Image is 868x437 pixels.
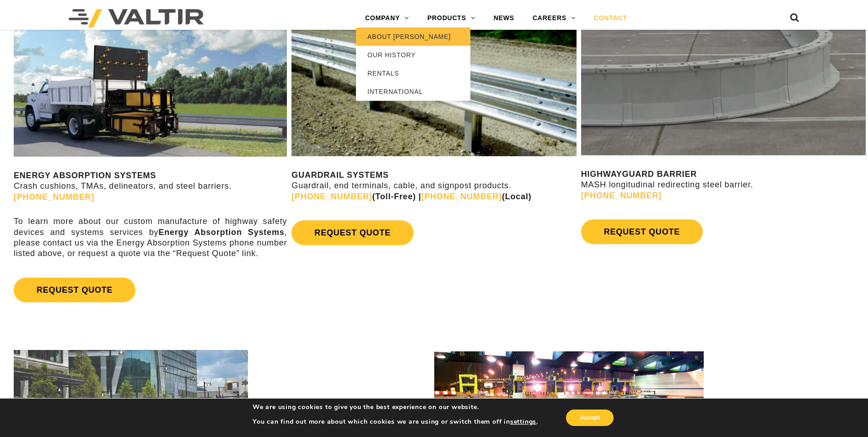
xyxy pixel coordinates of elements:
a: REQUEST QUOTE [291,220,413,245]
strong: HIGHWAYGUARD BARRIER [581,169,697,179]
p: Guardrail, end terminals, cable, and signpost products. [291,170,576,202]
p: You can find out more about which cookies we are using or switch them off in . [253,418,538,426]
strong: (Toll-Free) | (Local) [291,192,531,201]
a: [PHONE_NUMBER] [581,191,662,200]
a: [PHONE_NUMBER] [14,192,94,202]
strong: GUARDRAIL SYSTEMS [291,170,388,180]
img: Radius-Barrier-Section-Highwayguard3 [581,13,866,155]
a: NEWS [485,9,523,27]
button: Accept [566,410,614,426]
a: COMPANY [356,9,418,27]
a: REQUEST QUOTE [581,219,703,244]
a: [PHONE_NUMBER] [421,192,502,201]
p: To learn more about our custom manufacture of highway safety devices and systems services by , pl... [14,216,287,259]
strong: Energy Absorption Systems [158,228,284,237]
p: MASH longitudinal redirecting steel barrier. [581,169,866,201]
a: OUR HISTORY [356,46,470,64]
a: RENTALS [356,64,470,82]
img: Valtir [69,9,204,27]
a: CONTACT [585,9,636,27]
img: SS180M Contact Us Page Image [14,13,287,157]
a: INTERNATIONAL [356,82,470,101]
strong: ENERGY ABSORPTION SYSTEMS [14,171,156,180]
a: CAREERS [523,9,585,27]
a: [PHONE_NUMBER] [291,192,372,201]
p: Crash cushions, TMAs, delineators, and steel barriers. [14,170,287,202]
p: We are using cookies to give you the best experience on our website. [253,403,538,411]
a: PRODUCTS [418,9,485,27]
a: REQUEST QUOTE [14,278,135,302]
a: ABOUT [PERSON_NAME] [356,27,470,46]
img: Guardrail Contact Us Page Image [291,13,576,156]
button: settings [510,418,536,426]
